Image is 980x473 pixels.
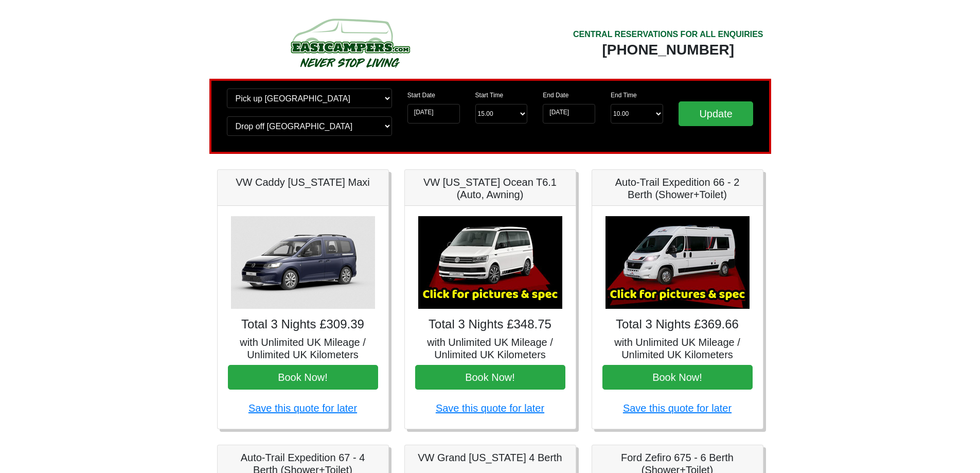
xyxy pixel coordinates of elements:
[228,317,378,332] h4: Total 3 Nights £309.39
[415,336,565,361] h5: with Unlimited UK Mileage / Unlimited UK Kilometers
[415,317,565,332] h4: Total 3 Nights £348.75
[231,216,375,309] img: VW Caddy California Maxi
[543,91,568,100] label: End Date
[602,336,753,361] h5: with Unlimited UK Mileage / Unlimited UK Kilometers
[418,216,562,309] img: VW California Ocean T6.1 (Auto, Awning)
[228,365,378,390] button: Book Now!
[415,176,565,201] h5: VW [US_STATE] Ocean T6.1 (Auto, Awning)
[228,176,378,188] h5: VW Caddy [US_STATE] Maxi
[436,402,544,414] a: Save this quote for later
[623,402,732,414] a: Save this quote for later
[602,317,753,332] h4: Total 3 Nights £369.66
[679,101,754,126] input: Update
[602,365,753,390] button: Book Now!
[573,28,763,41] div: CENTRAL RESERVATIONS FOR ALL ENQUIRIES
[475,91,504,100] label: Start Time
[611,91,637,100] label: End Time
[407,91,435,100] label: Start Date
[248,402,357,414] a: Save this quote for later
[605,216,750,309] img: Auto-Trail Expedition 66 - 2 Berth (Shower+Toilet)
[573,41,763,59] div: [PHONE_NUMBER]
[415,365,565,390] button: Book Now!
[602,176,753,201] h5: Auto-Trail Expedition 66 - 2 Berth (Shower+Toilet)
[252,14,448,71] img: campers-checkout-logo.png
[407,104,460,124] input: Start Date
[228,336,378,361] h5: with Unlimited UK Mileage / Unlimited UK Kilometers
[543,104,595,124] input: Return Date
[415,451,565,464] h5: VW Grand [US_STATE] 4 Berth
